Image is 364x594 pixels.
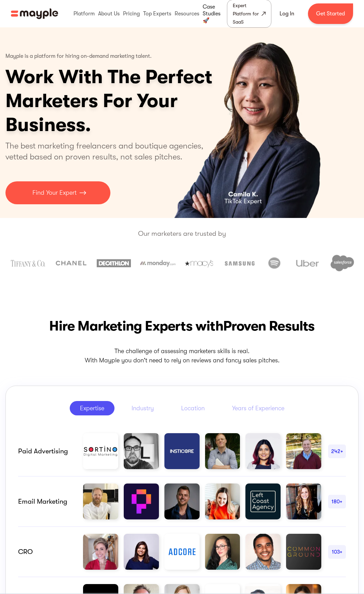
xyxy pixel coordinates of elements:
[5,48,152,65] p: Mayple is a platform for hiring on-demand marketing talent.
[5,317,359,336] h2: Hire Marketing Experts with
[223,318,315,334] span: Proven Results
[173,3,201,25] div: Resources
[232,404,284,412] div: Years of Experience
[328,498,346,506] div: 180+
[18,447,76,455] div: Paid advertising
[18,548,76,556] div: CRO
[145,27,359,218] div: 3 of 5
[96,3,121,25] div: About Us
[72,3,96,25] div: Platform
[5,140,212,162] p: The best marketing freelancers and boutique agencies, vetted based on proven results, not sales p...
[233,1,260,26] div: Expert Platform for SaaS
[32,188,77,197] p: Find Your Expert
[121,3,141,25] div: Pricing
[80,404,104,412] div: Expertise
[271,5,302,22] a: Log In
[145,27,359,218] div: carousel
[5,347,359,365] p: The challenge of assessing marketers skills is real. With Mayple you don't need to rely on review...
[5,181,110,204] a: Find Your Expert
[18,498,76,506] div: email marketing
[132,404,154,412] div: Industry
[241,515,364,594] iframe: Chat Widget
[328,447,346,455] div: 242+
[11,7,58,20] img: Mayple logo
[181,404,205,412] div: Location
[141,3,173,25] div: Top Experts
[308,3,353,24] a: Get Started
[5,65,265,137] h1: Work With The Perfect Marketers For Your Business.
[11,7,58,20] a: home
